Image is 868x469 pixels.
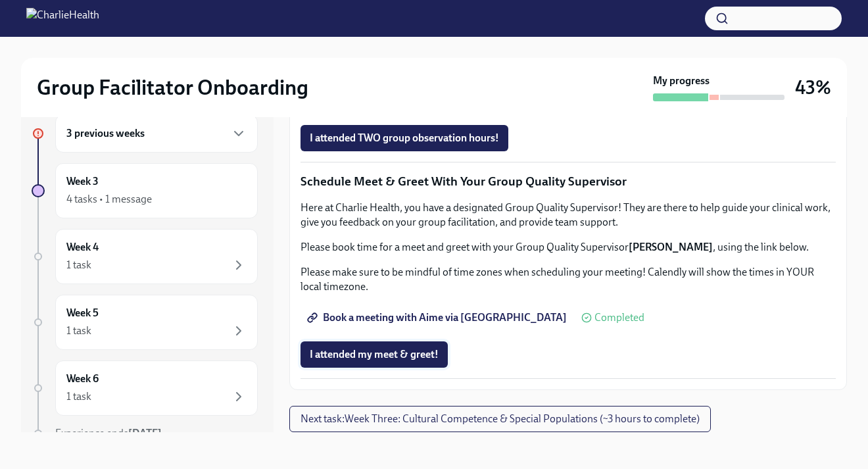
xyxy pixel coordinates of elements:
a: Week 34 tasks • 1 message [32,163,258,218]
span: Book a meeting with Aime via [GEOGRAPHIC_DATA] [310,311,567,324]
a: Week 51 task [32,295,258,350]
div: 3 previous weeks [55,114,258,153]
strong: My progress [653,74,710,88]
div: 1 task [66,258,91,272]
strong: [DATE] [128,427,162,439]
h6: Week 5 [66,306,99,320]
span: I attended my meet & greet! [310,348,439,361]
strong: [PERSON_NAME] [629,241,713,253]
span: Next task : Week Three: Cultural Competence & Special Populations (~3 hours to complete) [301,412,700,426]
span: Experience ends [55,427,162,439]
button: Next task:Week Three: Cultural Competence & Special Populations (~3 hours to complete) [289,406,711,432]
a: Week 61 task [32,360,258,416]
p: Please book time for a meet and greet with your Group Quality Supervisor , using the link below. [301,240,836,255]
h6: Week 4 [66,240,99,255]
button: I attended my meet & greet! [301,341,448,368]
a: Book a meeting with Aime via [GEOGRAPHIC_DATA] [301,305,576,331]
button: I attended TWO group observation hours! [301,125,508,151]
p: Here at Charlie Health, you have a designated Group Quality Supervisor! They are there to help gu... [301,201,836,230]
h6: Week 3 [66,174,99,189]
h3: 43% [795,76,831,99]
div: 1 task [66,324,91,338]
h2: Group Facilitator Onboarding [37,74,308,101]
span: Completed [594,312,644,323]
p: Schedule Meet & Greet With Your Group Quality Supervisor [301,173,836,190]
a: Week 41 task [32,229,258,284]
img: CharlieHealth [26,8,99,29]
p: Please make sure to be mindful of time zones when scheduling your meeting! Calendly will show the... [301,265,836,294]
span: I attended TWO group observation hours! [310,132,499,145]
h6: Week 6 [66,372,99,386]
div: 1 task [66,389,91,404]
h6: 3 previous weeks [66,126,145,141]
div: 4 tasks • 1 message [66,192,152,207]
